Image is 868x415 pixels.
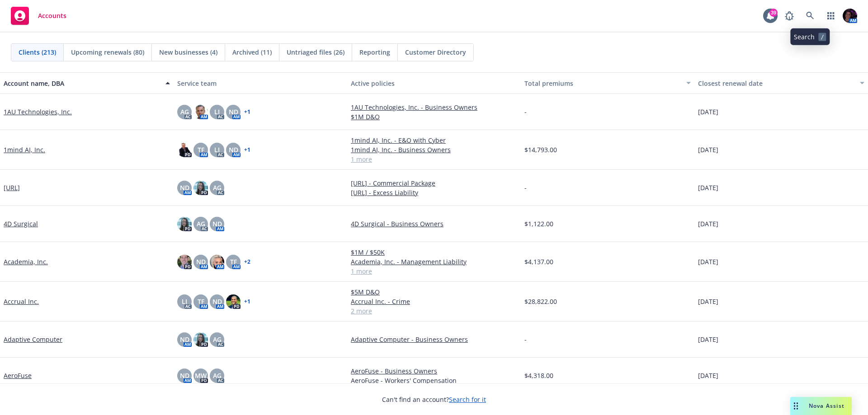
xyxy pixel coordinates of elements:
[698,219,718,228] span: [DATE]
[351,366,517,376] a: AeroFuse - Business Owners
[351,219,517,228] a: 4D Surgical - Business Owners
[521,72,694,94] button: Total premiums
[698,371,718,380] span: [DATE]
[351,188,517,197] a: [URL] - Excess Liability
[351,247,517,257] a: $1M / $50K
[193,105,208,119] img: photo
[351,154,517,164] a: 1 more
[351,297,517,306] a: Accrual Inc. - Crime
[213,371,222,380] span: AG
[351,79,517,88] div: Active policies
[4,297,39,306] a: Accrual Inc.
[351,257,517,266] a: Academia, Inc. - Management Liability
[822,7,840,25] a: Switch app
[180,335,189,344] span: ND
[780,7,798,25] a: Report a Bug
[4,335,62,344] a: Adaptive Computer
[4,371,32,380] a: AeroFuse
[351,178,517,188] a: [URL] - Commercial Package
[801,7,819,25] a: Search
[4,257,48,266] a: Academia, Inc.
[698,297,718,306] span: [DATE]
[182,297,187,306] span: LI
[351,112,517,121] a: $1M D&O
[4,79,160,88] div: Account name, DBA
[524,183,527,192] span: -
[226,294,241,309] img: photo
[230,257,237,266] span: TF
[7,3,70,28] a: Accounts
[698,107,718,117] span: [DATE]
[287,47,344,57] span: Untriaged files (26)
[213,183,222,192] span: AG
[180,183,189,192] span: ND
[177,217,192,231] img: photo
[351,306,517,316] a: 2 more
[351,266,517,276] a: 1 more
[698,335,718,344] span: [DATE]
[790,397,852,415] button: Nova Assist
[449,395,486,404] a: Search for it
[698,257,718,266] span: [DATE]
[177,255,192,269] img: photo
[843,9,857,23] img: photo
[524,335,527,344] span: -
[229,107,238,117] span: ND
[244,299,250,304] a: + 1
[4,219,38,228] a: 4D Surgical
[769,9,778,17] div: 39
[351,376,517,385] a: AeroFuse - Workers' Compensation
[698,183,718,192] span: [DATE]
[212,297,222,306] span: ND
[4,107,72,117] a: 1AU Technologies, Inc.
[193,181,208,195] img: photo
[198,297,204,306] span: TF
[180,107,189,117] span: AG
[524,219,553,228] span: $1,122.00
[195,371,207,380] span: MW
[4,183,20,192] a: [URL]
[244,109,250,115] a: + 1
[193,332,208,347] img: photo
[196,257,206,266] span: ND
[4,145,45,154] a: 1mind AI, Inc.
[212,219,222,228] span: ND
[159,47,217,57] span: New businesses (4)
[359,47,390,57] span: Reporting
[198,145,204,154] span: TF
[524,79,681,88] div: Total premiums
[214,145,220,154] span: LI
[214,107,220,117] span: LI
[790,397,802,415] div: Drag to move
[351,287,517,297] a: $5M D&O
[347,72,521,94] button: Active policies
[229,145,238,154] span: ND
[71,47,144,57] span: Upcoming renewals (80)
[524,107,527,117] span: -
[524,145,557,154] span: $14,793.00
[174,72,347,94] button: Service team
[698,145,718,154] span: [DATE]
[244,147,250,153] a: + 1
[351,145,517,154] a: 1mind AI, Inc. - Business Owners
[351,335,517,344] a: Adaptive Computer - Business Owners
[524,257,553,266] span: $4,137.00
[351,103,517,112] a: 1AU Technologies, Inc. - Business Owners
[177,79,344,88] div: Service team
[809,402,844,410] span: Nova Assist
[19,47,56,57] span: Clients (213)
[382,395,486,404] span: Can't find an account?
[405,47,466,57] span: Customer Directory
[351,135,517,145] a: 1mind AI, Inc. - E&O with Cyber
[524,371,553,380] span: $4,318.00
[197,219,205,228] span: AG
[213,335,222,344] span: AG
